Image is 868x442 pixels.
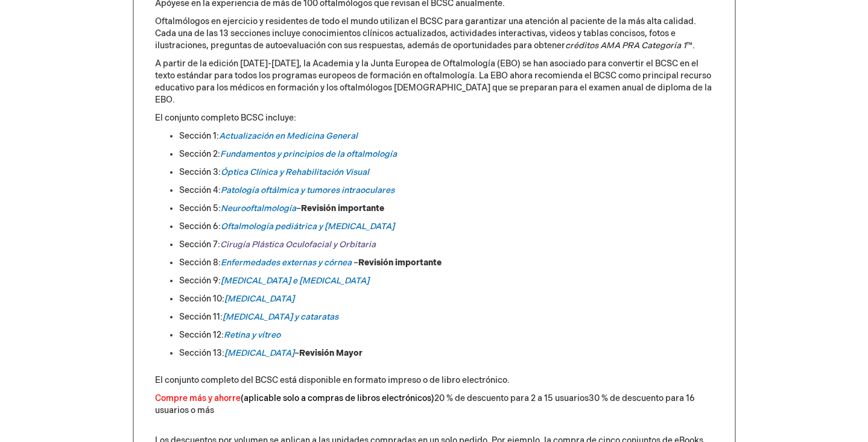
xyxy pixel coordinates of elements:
[179,312,223,322] font: Sección 11:
[179,131,219,141] font: Sección 1:
[221,276,369,286] a: [MEDICAL_DATA] e [MEDICAL_DATA]
[224,348,294,358] a: [MEDICAL_DATA]
[155,393,241,403] font: Compre más y ahorre
[221,257,352,268] a: Enfermedades externas y córnea
[221,167,369,177] a: Óptica Clínica y Rehabilitación Visual
[219,131,358,141] a: Actualización en Medicina General
[179,185,221,195] font: Sección 4:
[686,40,695,51] font: ™.
[221,221,394,232] a: Oftalmología pediátrica y [MEDICAL_DATA]
[223,312,338,322] a: [MEDICAL_DATA] y cataratas
[241,393,434,403] font: (aplicable solo a compras de libros electrónicos)
[220,149,397,159] a: Fundamentos y principios de la oftalmología
[179,221,221,232] font: Sección 6:
[224,294,294,304] a: [MEDICAL_DATA]
[358,257,442,268] font: Revisión importante
[221,203,296,213] a: Neurooftalmología
[220,239,376,250] a: Cirugía Plástica Oculofacial y Orbitaria
[155,113,296,123] font: El conjunto completo BCSC incluye:
[155,375,510,385] font: El conjunto completo del BCSC está disponible en formato impreso o de libro electrónico.
[299,348,363,358] font: Revisión Mayor
[294,348,299,358] font: –
[179,330,224,340] font: Sección 12:
[179,257,221,268] font: Sección 8:
[155,16,696,51] font: Oftalmólogos en ejercicio y residentes de todo el mundo utilizan el BCSC para garantizar una aten...
[301,203,384,213] font: Revisión importante
[179,276,221,286] font: Sección 9:
[296,203,301,213] font: –
[179,149,220,159] font: Sección 2:
[155,58,712,105] font: A partir de la edición [DATE]-[DATE], la Academia y la Junta Europea de Oftalmología (EBO) se han...
[179,203,221,213] font: Sección 5:
[353,257,358,268] font: –
[179,239,220,250] font: Sección 7:
[224,330,280,340] a: Retina y vítreo
[179,348,224,358] font: Sección 13:
[179,294,224,304] font: Sección 10:
[565,40,686,51] font: créditos AMA PRA Categoría 1
[155,393,695,415] font: 30 % de descuento para 16 usuarios o más
[434,393,589,403] font: 20 % de descuento para 2 a 15 usuarios
[179,167,221,177] font: Sección 3:
[221,185,394,195] a: Patología oftálmica y tumores intraoculares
